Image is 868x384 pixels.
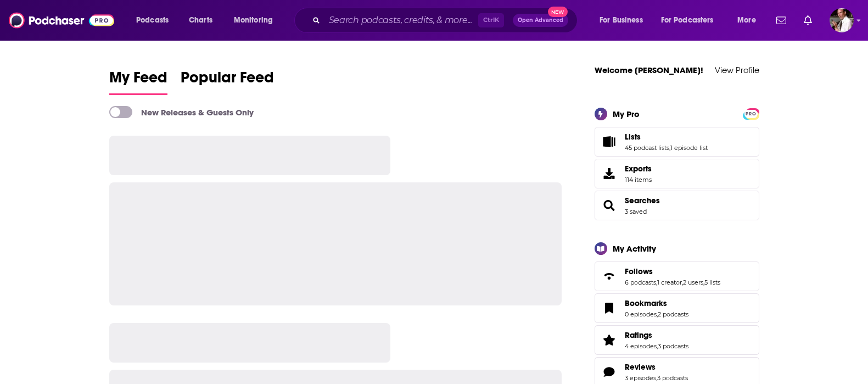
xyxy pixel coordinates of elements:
[737,13,756,28] span: More
[598,198,620,213] a: Searches
[625,330,688,340] a: Ratings
[625,330,652,340] span: Ratings
[625,374,656,382] a: 3 episodes
[478,13,504,27] span: Ctrl K
[625,298,667,308] span: Bookmarks
[136,13,169,28] span: Podcasts
[595,293,759,323] span: Bookmarks
[656,279,657,286] span: ,
[625,164,652,174] span: Exports
[181,68,274,93] span: Popular Feed
[600,13,643,28] span: For Business
[830,8,854,32] img: User Profile
[109,68,167,93] span: My Feed
[625,266,653,276] span: Follows
[234,13,273,28] span: Monitoring
[625,362,656,372] span: Reviews
[625,208,647,215] a: 3 saved
[625,266,720,276] a: Follows
[744,109,758,117] a: PRO
[657,374,688,382] a: 3 podcasts
[595,191,759,220] span: Searches
[625,132,641,142] span: Lists
[128,12,183,29] button: open menu
[598,300,620,316] a: Bookmarks
[657,279,682,286] a: 1 creator
[595,325,759,355] span: Ratings
[625,310,657,318] a: 0 episodes
[595,65,703,75] a: Welcome [PERSON_NAME]!
[595,261,759,291] span: Follows
[324,12,478,29] input: Search podcasts, credits, & more...
[704,279,720,286] a: 5 lists
[181,68,274,95] a: Popular Feed
[598,364,620,380] a: Reviews
[830,8,854,32] button: Show profile menu
[625,176,652,183] span: 114 items
[518,18,563,23] span: Open Advanced
[772,11,791,30] a: Show notifications dropdown
[625,196,660,205] a: Searches
[625,132,708,142] a: Lists
[595,127,759,157] span: Lists
[682,279,683,286] span: ,
[661,13,714,28] span: For Podcasters
[669,144,670,152] span: ,
[189,13,212,28] span: Charts
[598,166,620,181] span: Exports
[182,12,219,29] a: Charts
[799,11,816,30] a: Show notifications dropdown
[657,342,658,350] span: ,
[830,8,854,32] span: Logged in as Quarto
[658,342,688,350] a: 3 podcasts
[9,10,114,31] img: Podchaser - Follow, Share and Rate Podcasts
[744,110,758,118] span: PRO
[654,12,730,29] button: open menu
[715,65,759,75] a: View Profile
[625,279,656,286] a: 6 podcasts
[598,134,620,149] a: Lists
[625,362,688,372] a: Reviews
[625,342,657,350] a: 4 episodes
[703,279,704,286] span: ,
[598,269,620,284] a: Follows
[109,106,254,118] a: New Releases & Guests Only
[305,8,588,33] div: Search podcasts, credits, & more...
[613,109,640,119] div: My Pro
[683,279,703,286] a: 2 users
[595,159,759,188] a: Exports
[625,298,688,308] a: Bookmarks
[513,14,568,27] button: Open AdvancedNew
[592,12,657,29] button: open menu
[109,68,167,95] a: My Feed
[670,144,708,152] a: 1 episode list
[625,144,669,152] a: 45 podcast lists
[658,310,688,318] a: 2 podcasts
[613,243,656,254] div: My Activity
[657,310,658,318] span: ,
[656,374,657,382] span: ,
[598,332,620,348] a: Ratings
[226,12,287,29] button: open menu
[730,12,770,29] button: open menu
[548,7,568,17] span: New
